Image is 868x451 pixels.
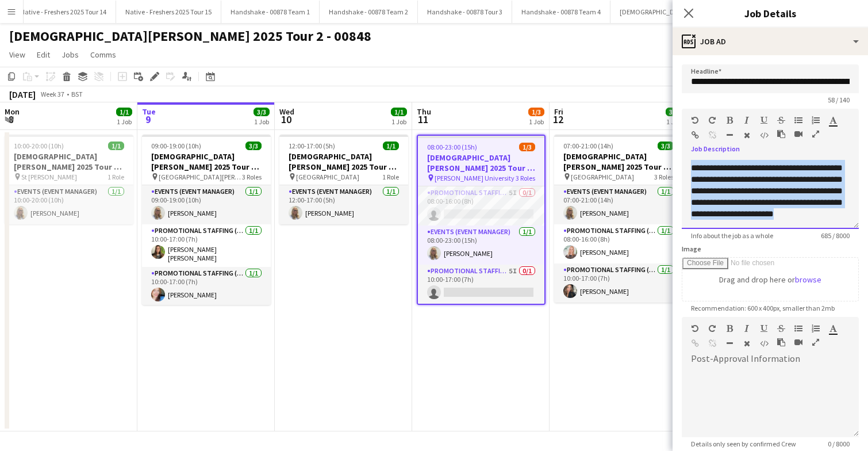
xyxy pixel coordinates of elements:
[777,338,785,347] button: Paste as plain text
[777,129,785,139] button: Paste as plain text
[418,1,512,23] button: Handshake - 00878 Tour 3
[554,224,683,263] app-card-role: Promotional Staffing (Brand Ambassadors)1/108:00-16:00 (8h)[PERSON_NAME]
[11,1,116,23] button: Native - Freshers 2025 Tour 14
[159,173,242,181] span: [GEOGRAPHIC_DATA][PERSON_NAME]
[5,106,20,117] span: Mon
[9,28,371,45] h1: [DEMOGRAPHIC_DATA][PERSON_NAME] 2025 Tour 2 - 00848
[221,1,320,23] button: Handshake - 00878 Team 1
[554,135,683,303] app-job-card: 07:00-21:00 (14h)3/3[DEMOGRAPHIC_DATA][PERSON_NAME] 2025 Tour 2 - 00848 - [GEOGRAPHIC_DATA] [GEOG...
[819,95,859,104] span: 58 / 140
[142,151,271,172] h3: [DEMOGRAPHIC_DATA][PERSON_NAME] 2025 Tour 2 - 00848 - [GEOGRAPHIC_DATA][PERSON_NAME]
[666,108,682,116] span: 3/3
[563,142,613,150] span: 07:00-21:00 (14h)
[108,142,124,150] span: 1/1
[383,142,399,150] span: 1/1
[107,173,124,181] span: 1 Role
[682,304,844,312] span: Recommendation: 600 x 400px, smaller than 2mb
[760,131,768,140] button: HTML Code
[829,116,837,125] button: Text Color
[610,1,802,23] button: [DEMOGRAPHIC_DATA][PERSON_NAME] 2025 Tour 1 - 00848
[62,49,79,60] span: Jobs
[760,324,768,333] button: Underline
[242,173,262,181] span: 3 Roles
[812,324,820,333] button: Ordered List
[142,224,271,267] app-card-role: Promotional Staffing (Brand Ambassadors)1/110:00-17:00 (7h)[PERSON_NAME] [PERSON_NAME]
[691,116,699,125] button: Undo
[743,339,751,348] button: Clear Formatting
[37,49,50,60] span: Edit
[320,1,418,23] button: Handshake - 00878 Team 2
[666,117,681,126] div: 1 Job
[777,324,785,333] button: Strikethrough
[254,117,269,126] div: 1 Job
[116,108,132,116] span: 1/1
[682,231,782,240] span: Info about the job as a whole
[552,113,563,126] span: 12
[254,108,270,116] span: 3/3
[116,1,221,23] button: Native - Freshers 2025 Tour 15
[794,338,802,347] button: Insert video
[417,106,431,117] span: Thu
[725,324,733,333] button: Bold
[142,106,156,117] span: Tue
[794,129,802,139] button: Insert video
[296,173,359,181] span: [GEOGRAPHIC_DATA]
[435,174,514,182] span: [PERSON_NAME] University
[21,173,77,181] span: St [PERSON_NAME]
[279,135,408,224] app-job-card: 12:00-17:00 (5h)1/1[DEMOGRAPHIC_DATA][PERSON_NAME] 2025 Tour 2 - 00848 - Travel Day [GEOGRAPHIC_D...
[57,47,83,62] a: Jobs
[812,231,859,240] span: 685 / 8000
[777,116,785,125] button: Strikethrough
[794,116,802,125] button: Unordered List
[682,439,805,448] span: Details only seen by confirmed Crew
[743,131,751,140] button: Clear Formatting
[743,324,751,333] button: Italic
[812,338,820,347] button: Fullscreen
[529,117,544,126] div: 1 Job
[812,116,820,125] button: Ordered List
[512,1,610,23] button: Handshake - 00878 Team 4
[3,113,20,126] span: 8
[382,173,399,181] span: 1 Role
[554,185,683,224] app-card-role: Events (Event Manager)1/107:00-21:00 (14h)[PERSON_NAME]
[279,185,408,224] app-card-role: Events (Event Manager)1/112:00-17:00 (5h)[PERSON_NAME]
[415,113,431,126] span: 11
[245,142,262,150] span: 3/3
[794,324,802,333] button: Unordered List
[760,339,768,348] button: HTML Code
[673,28,868,55] div: Job Ad
[278,113,294,126] span: 10
[829,324,837,333] button: Text Color
[519,143,535,151] span: 1/3
[571,173,634,181] span: [GEOGRAPHIC_DATA]
[708,116,716,125] button: Redo
[5,47,30,62] a: View
[117,117,132,126] div: 1 Job
[654,173,674,181] span: 3 Roles
[528,108,544,116] span: 1/3
[5,185,133,224] app-card-role: Events (Event Manager)1/110:00-20:00 (10h)[PERSON_NAME]
[140,113,156,126] span: 9
[417,135,546,305] app-job-card: 08:00-23:00 (15h)1/3[DEMOGRAPHIC_DATA][PERSON_NAME] 2025 Tour 2 - 00848 - [PERSON_NAME][GEOGRAPHI...
[418,265,544,304] app-card-role: Promotional Staffing (Brand Ambassadors)5I0/110:00-17:00 (7h)
[554,106,563,117] span: Fri
[5,135,133,224] app-job-card: 10:00-20:00 (10h)1/1[DEMOGRAPHIC_DATA][PERSON_NAME] 2025 Tour 2 - 00848 - Travel Day St [PERSON_N...
[90,49,116,60] span: Comms
[819,439,859,448] span: 0 / 8000
[279,151,408,172] h3: [DEMOGRAPHIC_DATA][PERSON_NAME] 2025 Tour 2 - 00848 - Travel Day
[32,47,55,62] a: Edit
[279,106,294,117] span: Wed
[142,135,271,305] app-job-card: 09:00-19:00 (10h)3/3[DEMOGRAPHIC_DATA][PERSON_NAME] 2025 Tour 2 - 00848 - [GEOGRAPHIC_DATA][PERSO...
[743,116,751,125] button: Italic
[418,152,544,173] h3: [DEMOGRAPHIC_DATA][PERSON_NAME] 2025 Tour 2 - 00848 - [PERSON_NAME][GEOGRAPHIC_DATA]
[86,47,121,62] a: Comms
[673,6,868,21] h3: Job Details
[708,324,716,333] button: Redo
[725,131,733,140] button: Horizontal Line
[691,324,699,333] button: Undo
[554,151,683,172] h3: [DEMOGRAPHIC_DATA][PERSON_NAME] 2025 Tour 2 - 00848 - [GEOGRAPHIC_DATA]
[658,142,674,150] span: 3/3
